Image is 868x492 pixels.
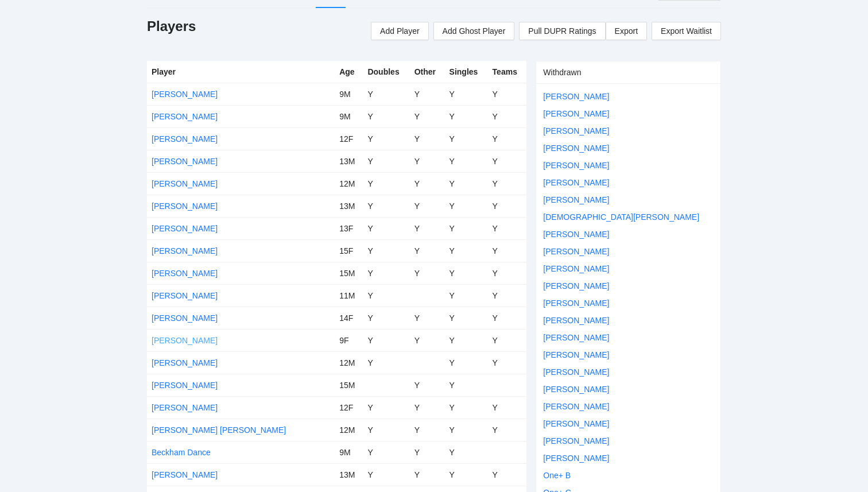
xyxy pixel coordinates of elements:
[363,127,409,150] td: Y
[152,269,218,278] a: [PERSON_NAME]
[152,425,286,435] a: [PERSON_NAME] [PERSON_NAME]
[543,471,571,480] a: One+ B
[445,351,488,374] td: Y
[335,441,363,463] td: 9M
[488,217,527,239] td: Y
[445,172,488,195] td: Y
[488,463,527,486] td: Y
[543,61,714,83] div: Withdrawn
[445,307,488,329] td: Y
[380,25,419,37] span: Add Player
[410,374,445,396] td: Y
[363,396,409,419] td: Y
[433,22,515,40] button: Add Ghost Player
[488,83,527,105] td: Y
[335,307,363,329] td: 14F
[410,329,445,351] td: Y
[615,22,638,40] span: Export
[335,172,363,195] td: 12M
[543,178,609,187] a: [PERSON_NAME]
[410,195,445,217] td: Y
[147,17,196,36] h1: Players
[543,161,609,170] a: [PERSON_NAME]
[449,65,483,78] div: Singles
[543,299,609,308] a: [PERSON_NAME]
[445,262,488,284] td: Y
[652,22,721,40] a: Export Waitlist
[488,307,527,329] td: Y
[543,92,609,101] a: [PERSON_NAME]
[414,65,440,78] div: Other
[606,22,647,40] a: Export
[519,22,605,40] button: Pull DUPR Ratings
[363,217,409,239] td: Y
[152,470,218,479] a: [PERSON_NAME]
[410,217,445,239] td: Y
[488,284,527,307] td: Y
[363,284,409,307] td: Y
[335,396,363,419] td: 12F
[543,350,609,359] a: [PERSON_NAME]
[410,419,445,441] td: Y
[443,25,506,37] span: Add Ghost Player
[445,441,488,463] td: Y
[410,463,445,486] td: Y
[445,83,488,105] td: Y
[335,463,363,486] td: 13M
[410,172,445,195] td: Y
[363,105,409,127] td: Y
[528,25,596,37] span: Pull DUPR Ratings
[488,351,527,374] td: Y
[363,419,409,441] td: Y
[543,230,609,239] a: [PERSON_NAME]
[335,83,363,105] td: 9M
[488,127,527,150] td: Y
[363,150,409,172] td: Y
[445,396,488,419] td: Y
[543,385,609,394] a: [PERSON_NAME]
[335,419,363,441] td: 12M
[445,239,488,262] td: Y
[543,109,609,118] a: [PERSON_NAME]
[410,105,445,127] td: Y
[335,105,363,127] td: 9M
[445,127,488,150] td: Y
[335,239,363,262] td: 15F
[445,419,488,441] td: Y
[488,172,527,195] td: Y
[363,83,409,105] td: Y
[543,195,609,204] a: [PERSON_NAME]
[543,333,609,342] a: [PERSON_NAME]
[335,351,363,374] td: 12M
[543,419,609,428] a: [PERSON_NAME]
[543,454,609,463] a: [PERSON_NAME]
[488,396,527,419] td: Y
[335,284,363,307] td: 11M
[152,291,218,300] a: [PERSON_NAME]
[488,419,527,441] td: Y
[152,134,218,144] a: [PERSON_NAME]
[152,112,218,121] a: [PERSON_NAME]
[445,150,488,172] td: Y
[410,239,445,262] td: Y
[363,463,409,486] td: Y
[543,264,609,273] a: [PERSON_NAME]
[543,212,699,222] a: [DEMOGRAPHIC_DATA][PERSON_NAME]
[445,374,488,396] td: Y
[445,195,488,217] td: Y
[410,396,445,419] td: Y
[543,367,609,377] a: [PERSON_NAME]
[335,217,363,239] td: 13F
[493,65,522,78] div: Teams
[543,436,609,445] a: [PERSON_NAME]
[335,195,363,217] td: 13M
[488,329,527,351] td: Y
[488,105,527,127] td: Y
[152,157,218,166] a: [PERSON_NAME]
[152,336,218,345] a: [PERSON_NAME]
[363,441,409,463] td: Y
[152,358,218,367] a: [PERSON_NAME]
[371,22,428,40] button: Add Player
[152,381,218,390] a: [PERSON_NAME]
[410,83,445,105] td: Y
